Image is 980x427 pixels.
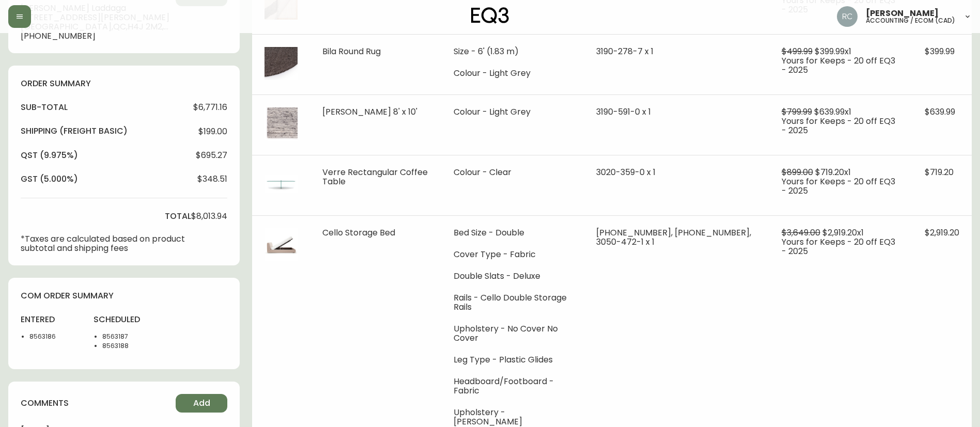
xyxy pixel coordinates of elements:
[21,234,191,253] p: *Taxes are calculated based on product subtotal and shipping fees
[837,6,858,27] img: f4ba4e02bd060be8f1386e3ca455bd0e
[596,106,651,118] span: 3190-591-0 x 1
[21,173,78,185] h4: gst (5.000%)
[782,45,813,57] span: $499.99
[471,7,509,24] img: logo
[454,324,571,343] li: Upholstery - No Cover No Cover
[454,228,571,238] li: Bed Size - Double
[21,125,128,137] h4: Shipping ( Freight Basic )
[454,355,571,365] li: Leg Type - Plastic Glides
[925,227,959,239] span: $2,919.20
[21,150,78,161] h4: qst (9.975%)
[822,227,864,239] span: $2,919.20 x 1
[815,166,851,178] span: $719.20 x 1
[596,166,656,178] span: 3020-359-0 x 1
[814,106,851,118] span: $639.99 x 1
[265,47,298,80] img: acf2f848-9483-4e0e-9cf2-cdcfaa93bebc.jpg
[925,166,954,178] span: $719.20
[102,341,154,351] li: 8563188
[782,236,895,257] span: Yours for Keeps - 20 off EQ3 - 2025
[782,115,895,136] span: Yours for Keeps - 20 off EQ3 - 2025
[165,211,191,222] h4: total
[454,293,571,312] li: Rails - Cello Double Storage Rails
[596,227,751,248] span: [PHONE_NUMBER], [PHONE_NUMBER], 3050-472-1 x 1
[94,314,154,325] h4: scheduled
[29,332,81,341] li: 8563186
[265,228,298,261] img: 45241420-8630-4ac5-a831-cec8f4bef19eOptional[cello-queen-fabric-storage-bed].jpg
[193,398,210,409] span: Add
[782,106,812,118] span: $799.99
[454,250,571,259] li: Cover Type - Fabric
[454,408,571,426] li: Upholstery - [PERSON_NAME]
[454,107,571,117] li: Colour - Light Grey
[454,168,571,177] li: Colour - Clear
[782,176,895,197] span: Yours for Keeps - 20 off EQ3 - 2025
[454,69,571,78] li: Colour - Light Grey
[596,45,654,57] span: 3190-278-7 x 1
[454,47,571,56] li: Size - 6' (1.83 m)
[925,45,955,57] span: $399.99
[21,102,68,113] h4: sub-total
[782,55,895,76] span: Yours for Keeps - 20 off EQ3 - 2025
[191,212,227,221] span: $8,013.94
[21,314,81,325] h4: entered
[193,103,227,112] span: $6,771.16
[322,45,381,57] span: Bila Round Rug
[21,290,227,302] h4: com order summary
[197,175,227,184] span: $348.51
[196,151,227,160] span: $695.27
[21,78,227,89] h4: order summary
[198,127,227,136] span: $199.00
[265,107,298,140] img: d7c4ca9e-4603-44bc-8783-e1a83ec723d8.jpg
[322,227,395,239] span: Cello Storage Bed
[21,398,69,409] h4: comments
[815,45,851,57] span: $399.99 x 1
[866,9,939,18] span: [PERSON_NAME]
[21,31,172,41] span: [PHONE_NUMBER]
[454,377,571,396] li: Headboard/Footboard - Fabric
[265,168,298,201] img: 3020-359-MC-400-1-ckfg6mmvja8ai01867r1vkso8.jpg
[925,106,955,118] span: $639.99
[322,106,417,118] span: [PERSON_NAME] 8' x 10'
[782,227,820,239] span: $3,649.00
[454,272,571,281] li: Double Slats - Deluxe
[176,394,227,413] button: Add
[322,166,428,187] span: Verre Rectangular Coffee Table
[102,332,154,341] li: 8563187
[782,166,813,178] span: $899.00
[866,18,955,24] h5: accounting / ecom (cad)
